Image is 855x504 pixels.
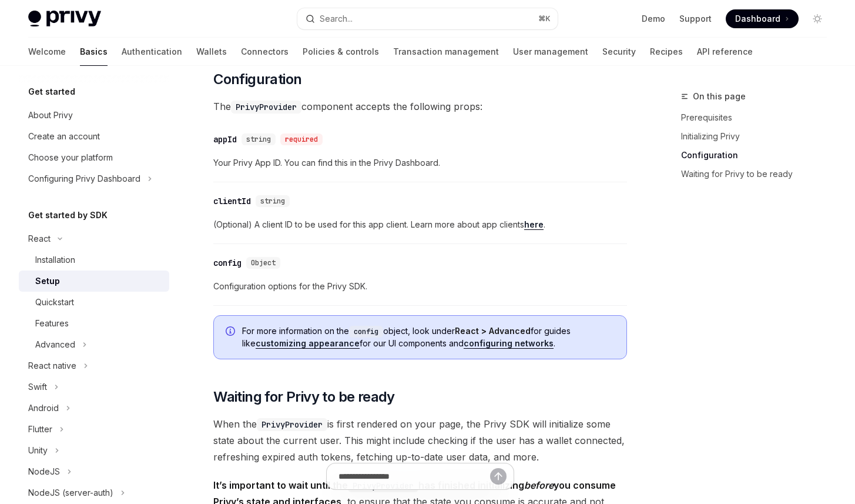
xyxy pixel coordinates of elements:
a: Recipes [650,38,683,66]
code: config [349,326,383,338]
div: config [213,257,242,269]
div: appId [213,133,237,145]
div: Create an account [28,129,100,143]
span: Waiting for Privy to be ready [213,388,395,406]
a: Choose your platform [19,147,169,168]
a: Dashboard [726,9,799,28]
a: Waiting for Privy to be ready [681,165,836,183]
a: Support [679,13,712,25]
span: string [246,135,271,144]
div: Unity [28,443,48,458]
span: string [260,196,285,206]
div: NodeJS (server-auth) [28,486,113,500]
a: Wallets [196,38,227,66]
a: Security [602,38,636,66]
a: Configuration [681,146,836,165]
span: Your Privy App ID. You can find this in the Privy Dashboard. [213,156,627,170]
div: Installation [35,253,75,267]
a: Demo [642,13,665,25]
div: React native [28,359,76,373]
span: (Optional) A client ID to be used for this app client. Learn more about app clients . [213,218,627,232]
div: required [280,133,323,145]
div: Swift [28,380,47,394]
a: Installation [19,249,169,271]
a: here [524,219,544,230]
div: About Privy [28,108,73,122]
div: Features [35,316,69,331]
a: Basics [80,38,108,66]
a: Setup [19,271,169,292]
a: customizing appearance [256,338,360,349]
a: Create an account [19,126,169,147]
div: Search... [320,12,353,26]
span: Configuration [213,70,301,89]
div: Setup [35,274,60,288]
a: Initializing Privy [681,127,836,146]
span: On this page [693,89,746,104]
div: Flutter [28,422,52,436]
span: For more information on the object, look under for guides like for our UI components and . [242,325,615,349]
span: When the is first rendered on your page, the Privy SDK will initialize some state about the curre... [213,416,627,465]
a: configuring networks [464,338,554,349]
a: API reference [697,38,753,66]
div: Android [28,401,59,415]
div: Quickstart [35,295,74,309]
h5: Get started [28,85,75,99]
a: Policies & controls [303,38,379,66]
a: Prerequisites [681,108,836,127]
div: React [28,232,51,246]
a: Connectors [241,38,289,66]
button: Search...⌘K [297,8,557,29]
div: Choose your platform [28,151,113,165]
span: ⌘ K [538,14,551,24]
code: PrivyProvider [257,418,327,431]
a: Welcome [28,38,66,66]
code: PrivyProvider [231,101,301,114]
h5: Get started by SDK [28,208,108,222]
a: Features [19,313,169,334]
button: Toggle dark mode [808,9,827,28]
a: About Privy [19,105,169,126]
a: Authentication [122,38,182,66]
strong: React > Advanced [455,326,531,336]
a: User management [513,38,588,66]
a: Quickstart [19,292,169,313]
svg: Info [226,326,237,338]
div: NodeJS [28,465,60,479]
a: Transaction management [393,38,499,66]
div: Configuring Privy Dashboard [28,172,140,186]
button: Send message [490,468,507,485]
div: clientId [213,195,251,207]
span: The component accepts the following props: [213,98,627,115]
img: light logo [28,11,101,27]
span: Configuration options for the Privy SDK. [213,279,627,293]
span: Dashboard [735,13,780,25]
span: Object [251,258,276,268]
div: Advanced [35,338,75,352]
